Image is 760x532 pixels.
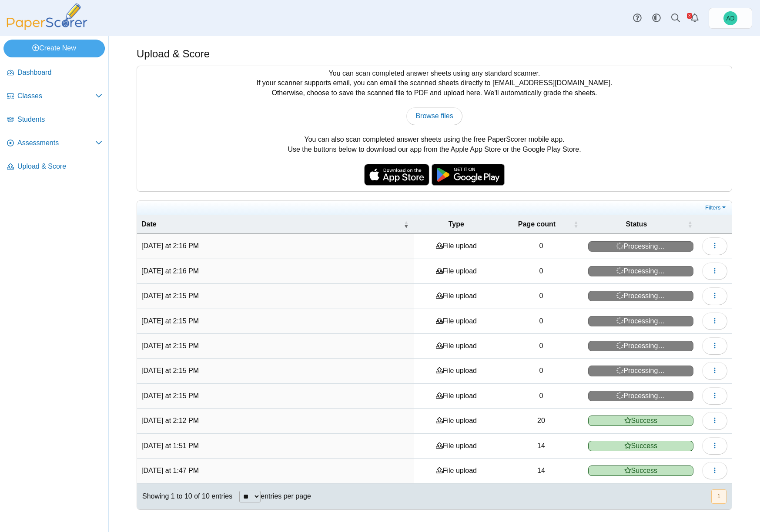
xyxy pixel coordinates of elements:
span: Processing… [588,341,693,351]
a: Assessments [3,133,106,154]
time: Sep 11, 2025 at 2:15 PM [141,317,199,325]
a: Andrew Doust [709,8,752,29]
span: Success [588,416,693,426]
span: Page count : Activate to sort [573,215,579,233]
td: File upload [414,409,499,433]
td: File upload [414,384,499,409]
span: Type [449,220,464,228]
span: Status : Activate to sort [687,215,693,233]
button: 1 [711,489,727,504]
span: Processing… [588,391,693,401]
img: google-play-badge.png [432,164,505,186]
a: Classes [3,86,106,107]
td: 0 [499,334,584,359]
td: 0 [499,284,584,309]
a: Upload & Score [3,156,106,177]
span: Date : Activate to remove sorting [404,215,409,233]
a: Students [3,110,106,130]
span: Andrew Doust [723,11,737,25]
span: Andrew Doust [726,15,734,21]
td: 0 [499,259,584,284]
span: Success [588,441,693,451]
a: Browse files [406,107,462,125]
time: Sep 11, 2025 at 2:16 PM [141,242,199,249]
span: Processing… [588,316,693,326]
a: Dashboard [3,63,106,83]
time: Sep 11, 2025 at 1:47 PM [141,467,199,474]
td: File upload [414,459,499,483]
td: 0 [499,359,584,383]
td: File upload [414,259,499,284]
time: Sep 11, 2025 at 2:16 PM [141,267,199,275]
time: Sep 11, 2025 at 1:51 PM [141,442,199,449]
time: Sep 11, 2025 at 2:15 PM [141,342,199,349]
td: File upload [414,309,499,334]
img: PaperScorer [3,3,90,30]
span: Processing… [588,241,693,252]
span: Students [17,115,102,124]
time: Sep 11, 2025 at 2:15 PM [141,292,199,299]
label: entries per page [261,492,311,500]
nav: pagination [710,489,727,504]
h1: Upload & Score [137,47,210,61]
span: Dashboard [17,68,102,77]
a: Create New [3,40,105,57]
a: PaperScorer [3,24,90,31]
td: 14 [499,434,584,459]
span: Browse files [415,112,453,120]
td: File upload [414,359,499,383]
td: File upload [414,284,499,309]
span: Status [626,220,647,228]
td: 0 [499,384,584,409]
td: 0 [499,309,584,334]
td: File upload [414,334,499,359]
a: Alerts [685,9,704,28]
span: Processing… [588,291,693,301]
a: Filters [703,203,730,212]
td: File upload [414,434,499,459]
td: File upload [414,234,499,259]
td: 14 [499,459,584,483]
time: Sep 11, 2025 at 2:15 PM [141,367,199,374]
td: 20 [499,409,584,433]
span: Processing… [588,366,693,376]
span: Processing… [588,266,693,276]
span: Assessments [17,138,95,148]
span: Classes [17,91,95,101]
img: apple-store-badge.svg [364,164,429,186]
div: You can scan completed answer sheets using any standard scanner. If your scanner supports email, ... [137,66,732,191]
td: 0 [499,234,584,259]
div: Showing 1 to 10 of 10 entries [137,483,232,509]
span: Date [141,220,157,228]
time: Sep 11, 2025 at 2:12 PM [141,417,199,424]
span: Page count [518,220,556,228]
span: Upload & Score [17,162,102,171]
time: Sep 11, 2025 at 2:15 PM [141,392,199,399]
span: Success [588,465,693,476]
